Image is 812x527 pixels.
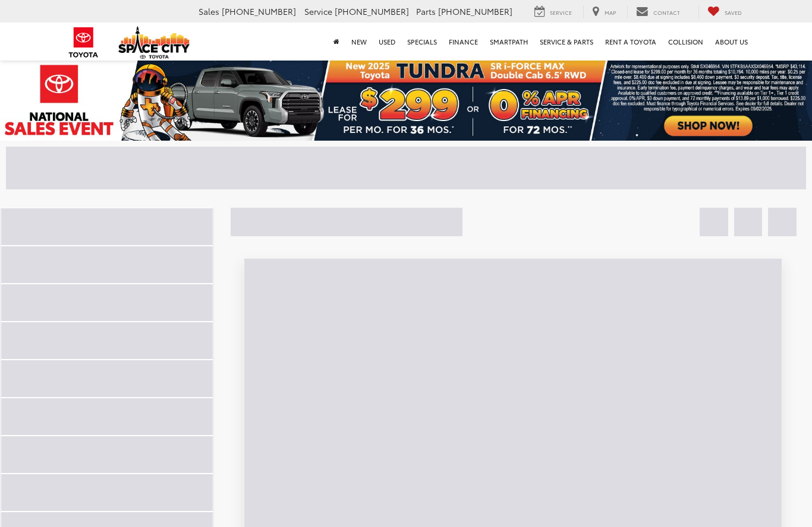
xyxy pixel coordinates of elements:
[662,23,709,61] a: Collision
[401,23,443,61] a: Specials
[222,5,296,17] span: [PHONE_NUMBER]
[653,8,680,16] span: Contact
[583,5,625,18] a: Map
[416,5,436,17] span: Parts
[61,23,106,62] img: Toyota
[550,8,572,16] span: Service
[525,5,581,18] a: Service
[484,23,534,61] a: SmartPath
[304,5,332,17] span: Service
[373,23,401,61] a: Used
[627,5,689,18] a: Contact
[438,5,512,17] span: [PHONE_NUMBER]
[328,23,345,61] a: Home
[709,23,754,61] a: About Us
[534,23,599,61] a: Service & Parts
[698,5,751,18] a: My Saved Vehicles
[725,8,742,16] span: Saved
[443,23,484,61] a: Finance
[118,26,190,59] img: Space City Toyota
[335,5,409,17] span: [PHONE_NUMBER]
[599,23,662,61] a: Rent a Toyota
[345,23,373,61] a: New
[199,5,219,17] span: Sales
[605,8,616,16] span: Map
